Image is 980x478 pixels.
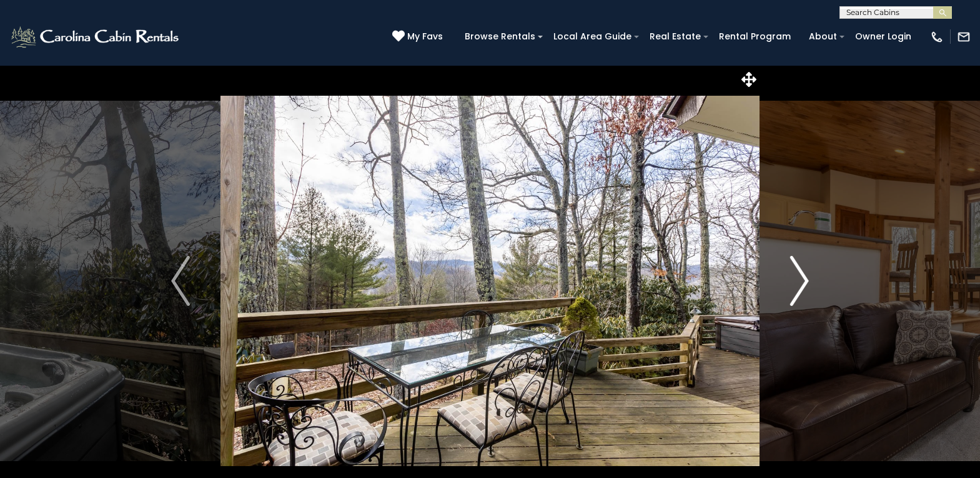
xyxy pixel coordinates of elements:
[930,30,944,44] img: phone-regular-white.png
[458,27,542,46] a: Browse Rentals
[643,27,707,46] a: Real Estate
[849,27,918,46] a: Owner Login
[957,30,971,44] img: mail-regular-white.png
[392,30,446,44] a: My Favs
[9,24,182,49] img: White-1-2.png
[713,27,797,46] a: Rental Program
[547,27,638,46] a: Local Area Guide
[407,30,443,43] span: My Favs
[171,256,190,306] img: arrow
[790,256,809,306] img: arrow
[803,27,843,46] a: About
